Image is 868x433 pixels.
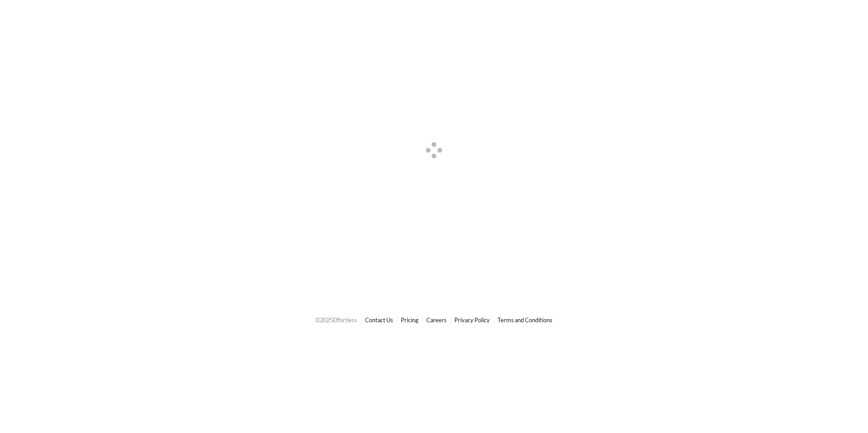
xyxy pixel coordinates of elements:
[498,316,552,324] a: Terms and Conditions
[426,316,447,324] a: Careers
[316,316,357,324] span: © 2025 Effortless
[454,316,490,324] a: Privacy Policy
[365,316,393,324] a: Contact Us
[401,316,419,324] a: Pricing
